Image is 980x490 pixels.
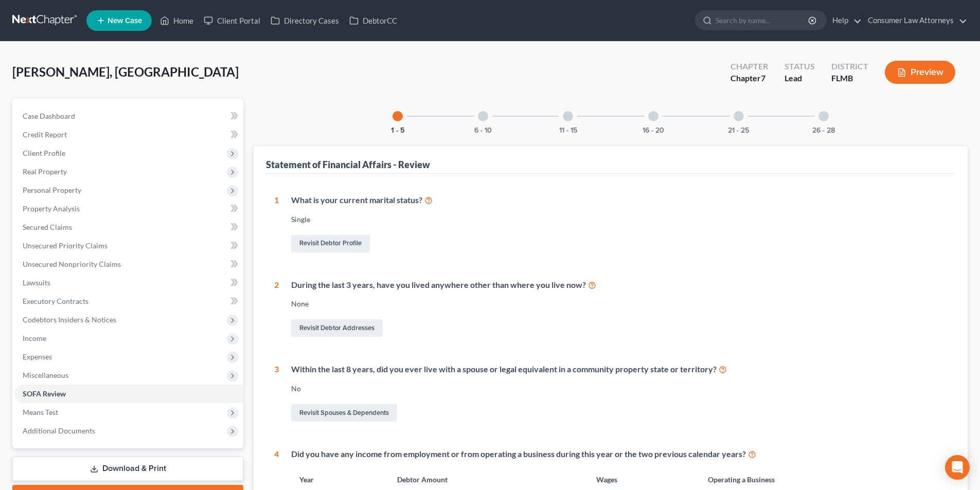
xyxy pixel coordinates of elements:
[785,61,815,72] div: Status
[291,235,370,252] a: Revisit Debtor Profile
[14,237,243,255] a: Unsecured Priority Claims
[23,334,46,342] span: Income
[23,112,75,120] span: Case Dashboard
[391,127,405,134] button: 1 - 5
[827,11,862,30] a: Help
[23,130,67,139] span: Credit Report
[23,426,95,435] span: Additional Documents
[885,61,955,84] button: Preview
[14,199,243,218] a: Property Analysis
[14,125,243,144] a: Credit Report
[23,352,52,361] span: Expenses
[344,11,402,30] a: DebtorCC
[23,241,108,250] span: Unsecured Priority Claims
[730,61,768,72] div: Chapter
[291,214,947,225] div: Single
[14,292,243,311] a: Executory Contracts
[265,11,344,30] a: Directory Cases
[199,11,265,30] a: Client Portal
[761,73,765,83] span: 7
[785,72,815,84] div: Lead
[23,408,58,416] span: Means Test
[12,64,239,79] span: [PERSON_NAME], [GEOGRAPHIC_DATA]
[12,457,243,481] a: Download & Print
[291,404,397,422] a: Revisit Spouses & Dependents
[291,319,383,337] a: Revisit Debtor Addresses
[14,218,243,237] a: Secured Claims
[291,299,947,309] div: None
[14,274,243,292] a: Lawsuits
[23,204,80,213] span: Property Analysis
[291,279,947,291] div: During the last 3 years, have you lived anywhere other than where you live now?
[23,167,67,176] span: Real Property
[831,61,868,72] div: District
[23,389,66,398] span: SOFA Review
[155,11,199,30] a: Home
[291,448,947,460] div: Did you have any income from employment or from operating a business during this year or the two ...
[274,194,279,255] div: 1
[23,223,72,231] span: Secured Claims
[728,127,749,134] button: 21 - 25
[643,127,664,134] button: 16 - 20
[291,194,947,206] div: What is your current marital status?
[23,260,121,268] span: Unsecured Nonpriority Claims
[831,72,868,84] div: FLMB
[559,127,577,134] button: 11 - 15
[863,11,967,30] a: Consumer Law Attorneys
[23,371,68,379] span: Miscellaneous
[730,72,768,84] div: Chapter
[108,17,142,25] span: New Case
[291,384,947,394] div: No
[716,11,810,30] input: Search by name...
[291,364,947,375] div: Within the last 8 years, did you ever live with a spouse or legal equivalent in a community prope...
[945,455,970,480] div: Open Intercom Messenger
[812,127,835,134] button: 26 - 28
[23,278,50,287] span: Lawsuits
[23,149,65,157] span: Client Profile
[266,158,430,171] div: Statement of Financial Affairs - Review
[474,127,492,134] button: 6 - 10
[23,186,81,194] span: Personal Property
[274,364,279,424] div: 3
[274,279,279,339] div: 2
[14,255,243,274] a: Unsecured Nonpriority Claims
[14,385,243,403] a: SOFA Review
[23,315,116,324] span: Codebtors Insiders & Notices
[14,107,243,125] a: Case Dashboard
[23,297,88,305] span: Executory Contracts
